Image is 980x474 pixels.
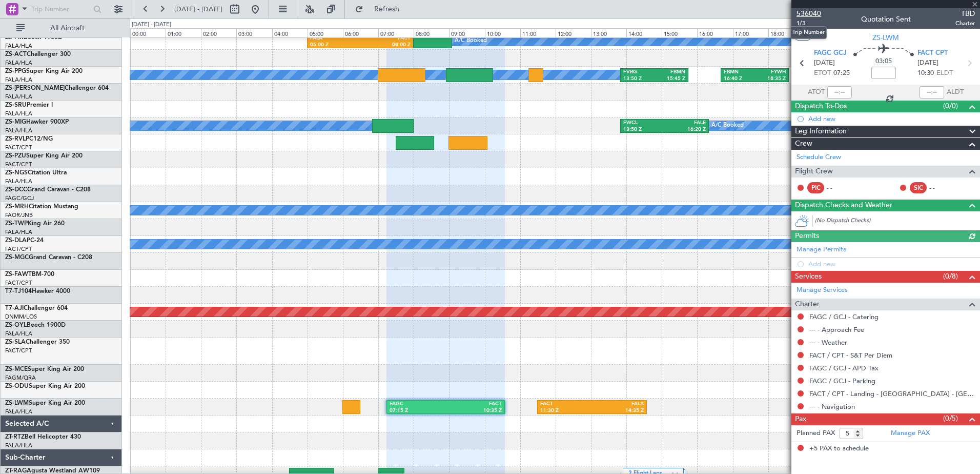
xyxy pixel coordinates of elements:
[272,28,308,37] div: 04:00
[236,28,272,37] div: 03:00
[797,152,841,163] a: Schedule Crew
[5,170,67,176] a: ZS-NGSCitation Ultra
[5,68,83,74] a: ZS-PPGSuper King Air 200
[5,245,32,253] a: FACT/CPT
[520,28,556,37] div: 11:00
[872,32,899,43] span: ZS-LWM
[623,69,655,76] div: FVRG
[917,58,938,68] span: [DATE]
[132,21,171,29] div: [DATE] - [DATE]
[814,58,835,68] span: [DATE]
[166,28,201,37] div: 01:00
[809,351,892,360] a: FACT / CPT - S&T Per Diem
[917,68,934,78] span: 10:30
[5,442,32,449] a: FALA/HLA
[27,25,108,32] span: All Aircraft
[809,325,864,334] a: --- - Approach Fee
[943,101,958,111] span: (0/0)
[809,377,875,385] a: FAGC / GCJ - Parking
[5,305,68,311] a: T7-AJIChallenger 604
[5,400,29,406] span: ZS-LWM
[5,102,27,108] span: ZS-SRU
[936,68,953,78] span: ELDT
[5,288,32,294] span: T7-TJ104
[795,166,833,177] span: Flight Crew
[5,400,85,406] a: ZS-LWMSuper King Air 200
[5,339,26,345] span: ZS-SLA
[11,20,111,36] button: All Aircraft
[5,221,28,227] span: ZS-TWP
[5,374,36,382] a: FAGM/QRA
[5,228,32,236] a: FALA/HLA
[5,434,25,440] span: ZT-RTZ
[5,110,32,117] a: FALA/HLA
[754,69,786,76] div: FYWH
[809,338,847,347] a: --- - Weather
[5,93,32,101] a: FALA/HLA
[5,339,70,345] a: ZS-SLAChallenger 350
[5,187,27,193] span: ZS-DCC
[449,28,484,37] div: 09:00
[446,407,502,414] div: 10:35 Z
[485,28,520,37] div: 10:00
[540,407,592,414] div: 11:30 Z
[5,211,33,219] a: FAOR/JNB
[809,312,879,321] a: FAGC / GCJ - Catering
[5,322,27,328] span: ZS-OYL
[5,170,28,176] span: ZS-NGS
[809,444,869,454] span: +5 PAX to schedule
[711,118,744,133] div: A/C Booked
[5,127,32,134] a: FALA/HLA
[414,28,449,37] div: 08:00
[455,33,487,49] div: A/C Booked
[795,413,806,425] span: Pax
[5,51,27,57] span: ZS-ACT
[910,182,927,193] div: SIC
[955,19,975,28] span: Charter
[697,28,732,37] div: 16:00
[861,14,911,25] div: Quotation Sent
[875,56,892,67] span: 03:05
[5,51,71,57] a: ZS-ACTChallenger 300
[540,401,592,408] div: FACT
[5,271,28,278] span: ZS-FAW
[955,8,975,19] span: TBD
[623,126,665,133] div: 13:50 Z
[797,428,835,439] label: Planned PAX
[5,68,26,74] span: ZS-PPG
[664,120,706,127] div: FALE
[5,153,83,159] a: ZS-PZUSuper King Air 200
[5,288,70,294] a: T7-TJ104Hawker 4000
[943,271,958,282] span: (0/8)
[174,5,222,14] span: [DATE] - [DATE]
[5,322,66,328] a: ZS-OYLBeech 1900D
[310,35,360,42] div: FALA
[5,434,81,440] a: ZT-RTZBell Helicopter 430
[797,8,821,19] span: 536040
[31,2,90,17] input: Trip Number
[917,48,948,58] span: FACT CPT
[5,119,26,125] span: ZS-MIG
[807,182,824,193] div: PIC
[5,330,32,338] a: FALA/HLA
[343,28,378,37] div: 06:00
[201,28,236,37] div: 02:00
[130,28,166,37] div: 00:00
[814,48,847,58] span: FAGC GCJ
[5,85,109,91] a: ZS-[PERSON_NAME]Challenger 604
[809,364,879,372] a: FAGC / GCJ - APD Tax
[5,177,32,185] a: FALA/HLA
[378,28,414,37] div: 07:00
[5,136,53,142] a: ZS-RVLPC12/NG
[5,221,65,227] a: ZS-TWPKing Air 260
[724,75,755,83] div: 16:40 Z
[5,254,92,261] a: ZS-MGCGrand Caravan - C208
[795,101,847,112] span: Dispatch To-Dos
[592,407,644,414] div: 14:35 Z
[5,144,32,151] a: FACT/CPT
[390,407,446,414] div: 07:15 Z
[809,402,855,411] a: --- - Navigation
[5,279,32,287] a: FACT/CPT
[5,383,29,389] span: ZS-ODU
[5,85,65,91] span: ZS-[PERSON_NAME]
